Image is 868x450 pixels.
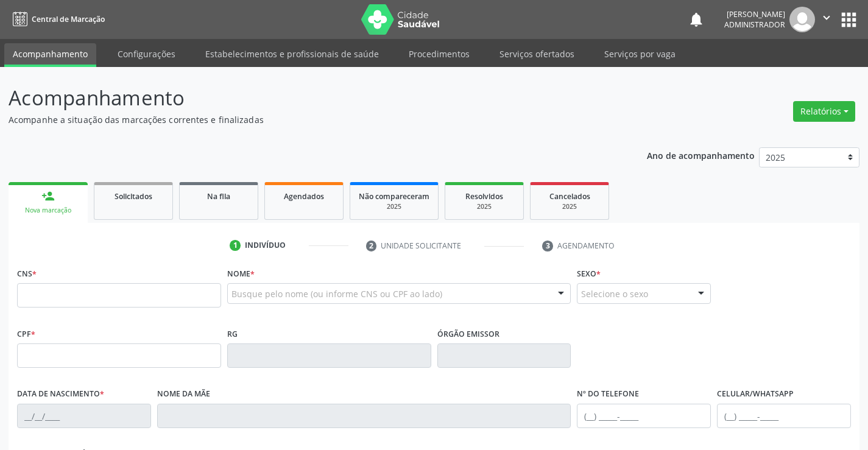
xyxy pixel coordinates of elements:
a: Serviços ofertados [491,43,583,65]
div: person_add [41,189,55,203]
label: Nome [227,264,255,283]
div: Nova marcação [17,206,79,215]
span: Agendados [284,191,324,202]
span: Solicitados [115,191,152,202]
div: 2025 [539,202,600,211]
label: Sexo [577,264,601,283]
label: Nome da mãe [157,385,210,404]
span: Cancelados [549,191,590,202]
span: Busque pelo nome (ou informe CNS ou CPF ao lado) [231,287,442,300]
label: Órgão emissor [437,325,499,343]
div: [PERSON_NAME] [724,9,785,19]
span: Na fila [207,191,230,202]
label: RG [227,325,238,343]
span: Administrador [724,19,785,30]
a: Central de Marcação [9,9,105,29]
span: Central de Marcação [32,14,105,24]
input: (__) _____-_____ [717,404,851,428]
a: Serviços por vaga [596,43,684,65]
label: Data de nascimento [17,385,104,404]
label: CNS [17,264,37,283]
p: Acompanhe a situação das marcações correntes e finalizadas [9,113,604,126]
span: Não compareceram [359,191,429,202]
button: notifications [688,11,705,28]
input: (__) _____-_____ [577,404,711,428]
p: Acompanhamento [9,83,604,113]
a: Estabelecimentos e profissionais de saúde [197,43,387,65]
span: Selecione o sexo [581,287,648,300]
a: Procedimentos [400,43,478,65]
button:  [815,7,838,32]
div: 1 [230,240,241,251]
label: Nº do Telefone [577,385,639,404]
button: apps [838,9,859,30]
span: Resolvidos [465,191,503,202]
div: 2025 [359,202,429,211]
label: CPF [17,325,35,343]
img: img [789,7,815,32]
i:  [820,11,833,24]
button: Relatórios [793,101,855,122]
input: __/__/____ [17,404,151,428]
a: Configurações [109,43,184,65]
div: Indivíduo [245,240,286,251]
p: Ano de acompanhamento [647,147,755,163]
a: Acompanhamento [4,43,96,67]
div: 2025 [454,202,515,211]
label: Celular/WhatsApp [717,385,794,404]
